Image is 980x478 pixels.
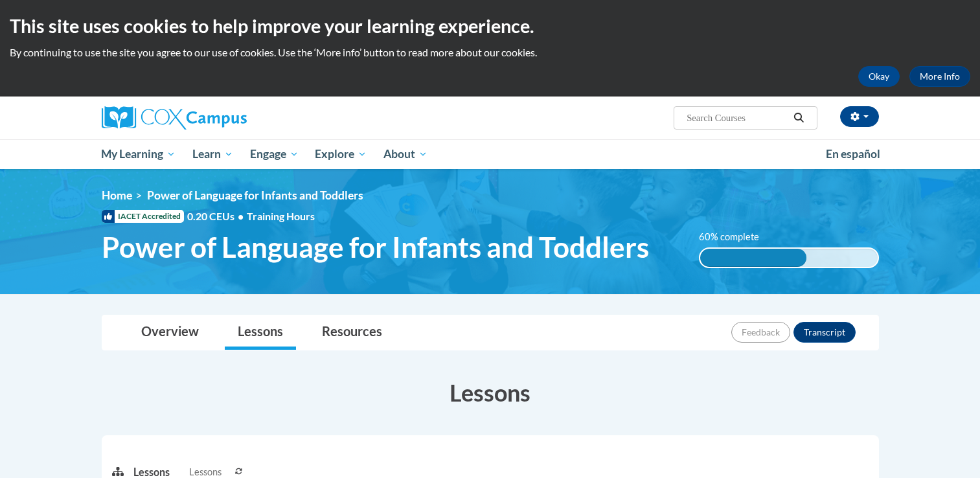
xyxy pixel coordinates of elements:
a: Engage [242,139,307,169]
div: Main menu [82,139,898,169]
button: Search [789,110,808,126]
span: Explore [315,146,367,162]
h2: This site uses cookies to help improve your learning experience. [10,13,970,39]
a: About [375,139,436,169]
input: Search Courses [685,110,789,126]
a: Overview [128,315,212,350]
a: Lessons [225,315,296,350]
span: Training Hours [247,210,315,222]
a: More Info [909,66,970,87]
button: Transcript [793,322,856,343]
span: My Learning [101,146,176,162]
a: Explore [306,139,375,169]
a: My Learning [93,139,185,169]
span: Power of Language for Infants and Toddlers [102,230,649,264]
a: En español [817,141,889,168]
h3: Lessons [102,376,879,409]
span: Engage [250,146,299,162]
a: Home [102,188,132,202]
span: IACET Accredited [102,210,184,223]
span: • [238,210,244,222]
span: 0.20 CEUs [187,209,247,223]
span: Power of Language for Infants and Toddlers [147,188,363,202]
div: 60% complete [700,249,806,267]
span: About [383,146,427,162]
a: Learn [184,139,242,169]
button: Okay [858,66,900,87]
a: Cox Campus [102,106,348,130]
label: 60% complete [699,230,773,244]
button: Feedback [731,322,790,343]
p: By continuing to use the site you agree to our use of cookies. Use the ‘More info’ button to read... [10,45,970,60]
span: Learn [192,146,233,162]
button: Account Settings [840,106,879,127]
img: Cox Campus [102,106,247,130]
a: Resources [309,315,395,350]
span: En español [826,147,880,161]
